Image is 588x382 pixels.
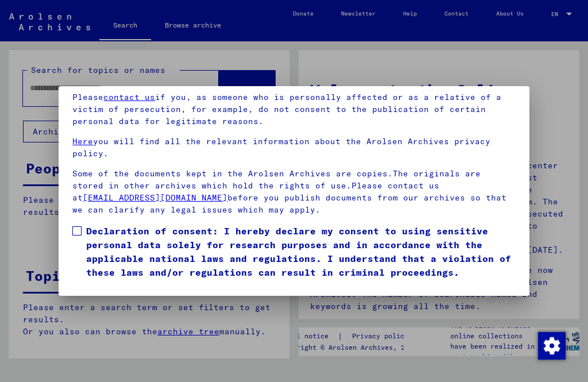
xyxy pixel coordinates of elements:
[72,168,515,216] p: Some of the documents kept in the Arolsen Archives are copies.The originals are stored in other a...
[83,192,227,203] a: [EMAIL_ADDRESS][DOMAIN_NAME]
[538,332,566,360] img: Change consent
[72,136,93,146] a: Here
[72,91,515,128] p: Please if you, as someone who is personally affected or as a relative of a victim of persecution,...
[103,92,155,102] a: contact us
[86,224,515,279] span: Declaration of consent: I hereby declare my consent to using sensitive personal data solely for r...
[72,136,515,160] p: you will find all the relevant information about the Arolsen Archives privacy policy.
